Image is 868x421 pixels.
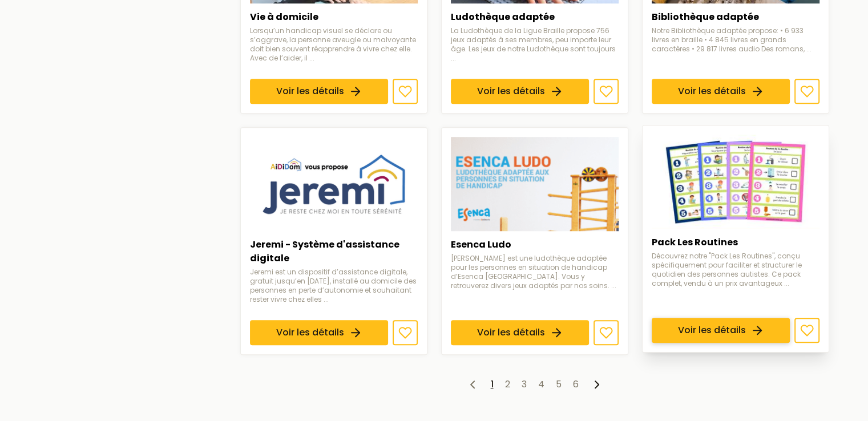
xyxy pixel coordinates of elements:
[393,79,418,104] button: Ajouter aux favoris
[794,79,819,104] button: Ajouter aux favoris
[250,79,388,104] a: Voir les détails
[652,318,790,343] a: Voir les détails
[573,378,579,391] a: 6
[451,79,589,104] a: Voir les détails
[250,320,388,345] a: Voir les détails
[594,79,619,104] button: Ajouter aux favoris
[594,320,619,345] button: Ajouter aux favoris
[393,320,418,345] button: Ajouter aux favoris
[652,79,790,104] a: Voir les détails
[451,320,589,345] a: Voir les détails
[522,378,527,391] a: 3
[556,378,562,391] a: 5
[794,318,819,343] button: Ajouter aux favoris
[538,378,544,391] a: 4
[505,378,510,391] a: 2
[491,378,494,391] a: 1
